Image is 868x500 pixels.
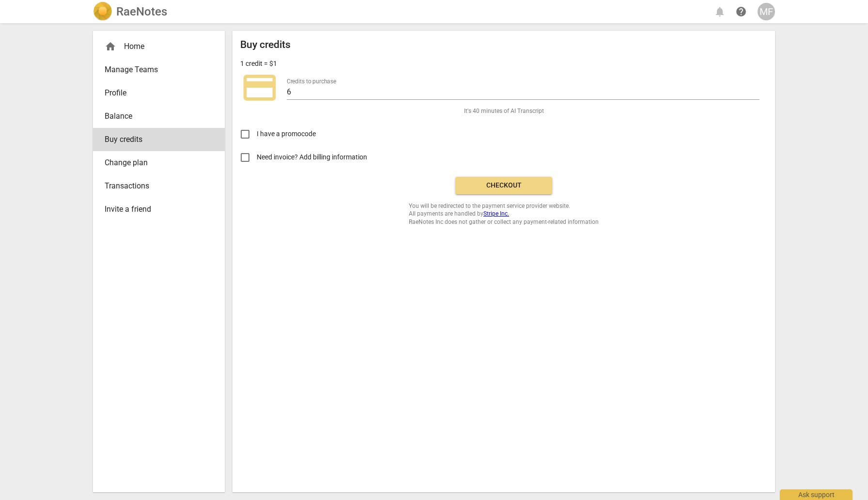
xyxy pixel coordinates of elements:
span: credit_card [240,68,279,107]
h2: RaeNotes [116,5,167,18]
button: Checkout [455,177,552,194]
a: Manage Teams [93,58,225,81]
span: Buy credits [105,134,205,145]
a: Transactions [93,174,225,198]
label: Credits to purchase [287,78,336,84]
h2: Buy credits [240,39,291,51]
a: Buy credits [93,128,225,151]
span: You will be redirected to the payment service provider website. All payments are handled by RaeNo... [409,202,599,226]
a: LogoRaeNotes [93,2,167,21]
a: Balance [93,105,225,128]
a: Stripe Inc. [483,210,509,217]
span: Manage Teams [105,64,205,76]
span: Balance [105,110,205,122]
span: Change plan [105,157,205,169]
span: Profile [105,87,205,99]
span: Invite a friend [105,203,205,215]
span: Checkout [463,181,544,190]
img: Logo [93,2,112,21]
div: Ask support [780,489,852,500]
span: I have a promocode [257,129,316,139]
span: help [735,6,747,17]
span: Transactions [105,180,205,192]
a: Profile [93,81,225,105]
p: 1 credit = $1 [240,59,277,69]
a: Change plan [93,151,225,174]
a: Help [732,3,750,20]
a: Invite a friend [93,198,225,221]
span: Need invoice? Add billing information [257,152,369,162]
span: It's 40 minutes of AI Transcript [464,107,544,115]
div: Home [93,35,225,58]
span: home [105,41,116,52]
div: Home [105,41,205,52]
button: MF [758,3,775,20]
